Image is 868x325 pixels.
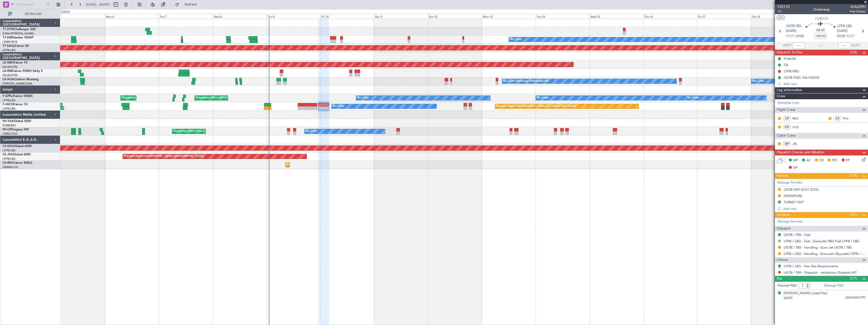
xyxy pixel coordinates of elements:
div: Sat 18 [751,14,805,18]
div: TURKEY OVF [784,200,804,204]
span: F-HECD [815,16,828,21]
span: Leg Information [777,87,802,93]
span: T7-EAGL [3,45,15,48]
span: Others [777,257,788,263]
span: 04:30 [816,28,824,33]
a: LX-GBHFalcon 7X [3,61,28,64]
span: MF [793,158,798,163]
div: Wed 8 [213,14,267,18]
a: LFPB/LBG [3,98,16,102]
span: F-HECD [3,103,14,106]
a: LFMD/CEQ [3,132,17,136]
span: T7-EMI [3,36,12,39]
span: [DATE] - [DATE] [86,2,110,7]
div: No Crew [510,36,522,43]
div: Thu 16 [643,14,697,18]
div: ISP [783,141,791,147]
span: 23:20 [796,34,804,39]
div: Planned Maint [GEOGRAPHIC_DATA] ([GEOGRAPHIC_DATA]) [496,103,576,110]
span: CR [819,158,823,163]
span: Pax [777,276,782,282]
span: CS-RRC [3,161,13,165]
button: UTC [776,15,785,20]
span: Pref Charter [850,9,865,14]
div: No Crew [537,94,549,102]
span: LEA229D [850,4,865,9]
span: ALDT [852,43,860,48]
div: Mon 13 [482,14,536,18]
span: Flight Crew [777,107,795,113]
a: LFPB / LBG - Handling - ExecuJet (Skyvalet) LFPB / LBG [784,252,865,256]
div: No Crew [333,103,344,110]
a: 9H-LPZLegacy 500 [3,128,29,131]
div: Tue 7 [159,14,213,18]
div: No Crew Hamburg (Fuhlsbuttel Intl) [503,77,549,85]
div: No Crew [357,94,369,102]
a: RBO [792,116,804,121]
a: T7-DYNChallenger 604 [3,28,36,31]
a: T7-EAGLFalcon 8X [3,45,29,48]
label: Planned PAX [777,283,796,288]
span: F-GPNJ [3,95,13,98]
span: 532133 [777,4,790,9]
a: LX-INBFalcon 900EX EASy II [3,70,42,73]
span: ATOT [783,43,791,48]
span: 9H-YAA [3,120,14,123]
div: No Crew [752,77,764,85]
div: Planned Maint Lagos ([PERSON_NAME]) [287,161,339,169]
span: ELDT [847,34,855,39]
span: CS-JHH [3,153,13,156]
span: Crew [777,93,785,99]
span: Refresh [180,3,202,6]
div: DEPARTURE [784,194,802,198]
span: LX-AOA [3,78,14,81]
div: [PERSON_NAME] (Lead Pax) [784,291,828,296]
a: LFPB/LBG [3,48,16,52]
div: CS [833,116,842,121]
a: LFPB/LBG [3,149,16,152]
div: CB [784,63,788,67]
a: LFPB / LBG - Fuel - ExecuJet FBO Fuel LFPB / LBG [784,239,859,243]
span: Cabin Crew [777,133,796,139]
span: (1/3) [850,173,857,178]
a: EVRA/[PERSON_NAME] [3,32,34,35]
a: Manage Permits [777,180,802,185]
div: Add new [783,207,865,211]
span: [DATE] [837,29,848,34]
div: Unplanned Maint [GEOGRAPHIC_DATA] ([GEOGRAPHIC_DATA]) [122,94,205,102]
div: Sat 11 [374,14,428,18]
div: UGTB FUEL VIA HADID [784,75,819,80]
div: Tue 14 [536,14,590,18]
span: Permits [777,173,789,179]
a: UGTB / TBS - Fuel [784,233,810,237]
a: EDLW/DTM [3,65,17,69]
a: CS-JHHGlobal 6000 [3,153,31,156]
span: FP [846,158,850,163]
span: 22AK16204 (PP) [845,296,865,300]
span: CS-DOU [3,145,14,148]
a: [PERSON_NAME]/QSA [3,82,32,86]
a: Manage PAX [824,283,843,288]
a: F-GPNJFalcon 900EX [3,95,33,98]
a: LFPB/LBG [3,157,16,161]
div: No Crew [687,94,699,102]
a: LFMN/NCE [3,40,17,44]
span: 9H-LPZ [3,128,13,131]
span: FFC [832,158,838,163]
a: DNMM/LOS [3,165,18,169]
span: AC [806,158,811,163]
a: CS-RRCFalcon 900LX [3,161,32,165]
a: FCBB/BZV [3,124,16,127]
input: Trip Number [15,1,45,8]
div: FO [783,124,791,130]
div: No Crew [306,128,317,135]
a: EDLW/DTM [3,73,17,77]
span: 03:50 [837,34,845,39]
a: T7-EMIHawker 900XP [3,36,33,39]
div: LFPB FBO [784,69,799,73]
button: All Aircraft [6,10,55,18]
a: Schedule Crew [777,100,799,106]
span: UGTB TBS [786,24,801,29]
div: UGTB DEP SLOT 2310z [784,187,819,192]
div: Fri 17 [697,14,751,18]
